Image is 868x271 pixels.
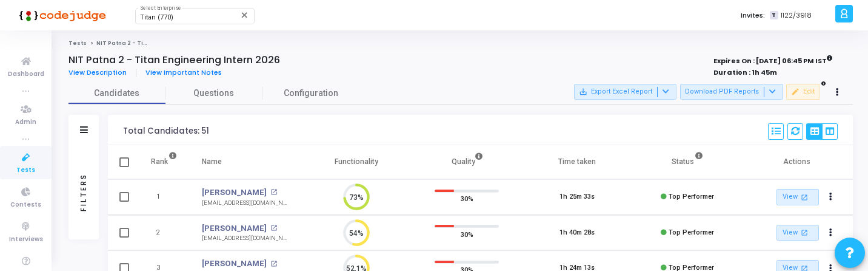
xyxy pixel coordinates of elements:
[145,67,222,77] span: View Important Notes
[15,117,36,128] span: Admin
[68,39,853,47] nav: breadcrumb
[16,165,35,176] span: Tests
[412,145,522,179] th: Quality
[791,87,800,96] mat-icon: edit
[68,69,136,77] a: View Description
[776,189,819,205] a: View
[10,200,41,210] span: Contests
[741,10,765,21] label: Invites:
[669,193,714,201] span: Top Performer
[136,69,231,77] a: View Important Notes
[461,193,473,205] span: 30%
[823,189,840,206] button: Actions
[713,53,833,66] strong: Expires On : [DATE] 06:45 PM IST
[559,228,595,238] div: 1h 40m 28s
[461,228,473,240] span: 30%
[559,192,595,202] div: 1h 25m 33s
[202,234,289,243] div: [EMAIL_ADDRESS][DOMAIN_NAME]
[680,84,783,100] button: Download PDF Reports
[202,222,267,235] a: [PERSON_NAME]
[806,123,838,140] div: View Options
[558,155,596,168] div: Time taken
[202,155,222,168] div: Name
[78,125,89,259] div: Filters
[140,13,173,21] span: Titan (770)
[284,87,338,100] span: Configuration
[270,189,277,196] mat-icon: open_in_new
[776,225,819,241] a: View
[270,261,277,267] mat-icon: open_in_new
[123,126,209,136] div: Total Candidates: 51
[8,69,44,80] span: Dashboard
[138,215,190,251] td: 2
[202,258,267,270] a: [PERSON_NAME]
[68,67,127,77] span: View Description
[202,199,289,208] div: [EMAIL_ADDRESS][DOMAIN_NAME]
[574,84,676,100] button: Export Excel Report
[770,11,778,20] span: T
[713,67,777,77] strong: Duration : 1h 45m
[301,145,412,179] th: Functionality
[15,3,106,27] img: logo
[138,179,190,215] td: 1
[669,228,714,236] span: Top Performer
[579,87,587,96] mat-icon: save_alt
[632,145,743,179] th: Status
[800,192,810,202] mat-icon: open_in_new
[68,87,165,100] span: Candidates
[202,187,267,199] a: [PERSON_NAME]
[270,225,277,232] mat-icon: open_in_new
[786,84,820,100] button: Edit
[165,87,262,100] span: Questions
[743,145,853,179] th: Actions
[68,39,87,47] a: Tests
[823,224,840,241] button: Actions
[138,145,190,179] th: Rank
[68,54,280,66] h4: NIT Patna 2 - Titan Engineering Intern 2026
[96,39,227,47] span: NIT Patna 2 - Titan Engineering Intern 2026
[800,227,810,238] mat-icon: open_in_new
[9,235,43,245] span: Interviews
[781,10,812,21] span: 1122/3918
[240,10,250,20] mat-icon: Clear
